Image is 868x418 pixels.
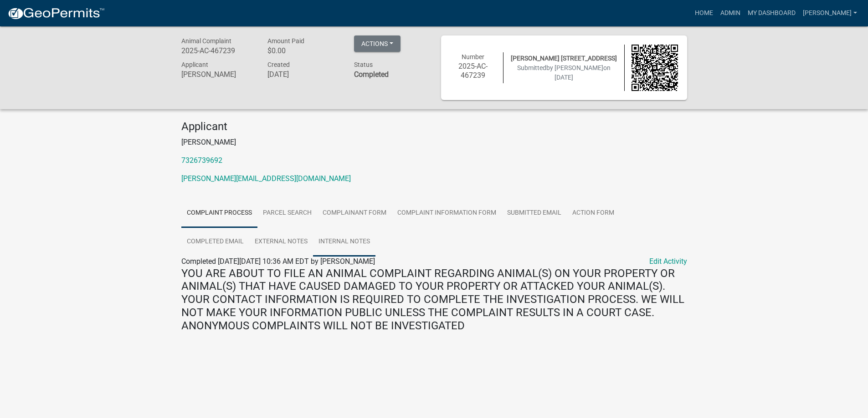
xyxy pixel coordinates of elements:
[717,5,744,22] a: Admin
[546,64,603,71] span: by [PERSON_NAME]
[511,55,617,62] span: [PERSON_NAME] [STREET_ADDRESS]
[181,46,254,55] h6: 2025-AC-467239
[450,62,497,79] h6: 2025-AC-467239
[502,199,567,228] a: Submitted Email
[354,35,401,52] button: Actions
[181,70,254,79] h6: [PERSON_NAME]
[354,61,373,68] span: Status
[257,199,317,228] a: Parcel search
[317,199,392,228] a: Complainant Form
[313,227,375,257] a: Internal Notes
[181,199,257,228] a: Complaint Process
[181,37,231,45] span: Animal Complaint
[354,70,389,79] strong: Completed
[392,199,502,228] a: Complaint Information Form
[267,70,340,79] h6: [DATE]
[249,227,313,257] a: External Notes
[181,61,208,68] span: Applicant
[691,5,717,22] a: Home
[181,267,687,332] h4: YOU ARE ABOUT TO FILE AN ANIMAL COMPLAINT REGARDING ANIMAL(S) ON YOUR PROPERTY OR ANIMAL(S) THAT ...
[462,53,484,60] span: Number
[181,227,249,257] a: Completed Email
[517,64,611,81] span: Submitted on [DATE]
[744,5,799,22] a: My Dashboard
[181,257,375,266] span: Completed [DATE][DATE] 10:36 AM EDT by [PERSON_NAME]
[181,120,687,133] h4: Applicant
[567,199,620,228] a: Action Form
[181,137,687,148] p: [PERSON_NAME]
[181,156,222,165] a: 7326739692
[267,46,340,55] h6: $0.00
[267,37,304,45] span: Amount Paid
[649,256,687,267] a: Edit Activity
[632,45,678,91] img: QR code
[267,61,290,68] span: Created
[181,174,351,183] a: [PERSON_NAME][EMAIL_ADDRESS][DOMAIN_NAME]
[799,5,861,22] a: [PERSON_NAME]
